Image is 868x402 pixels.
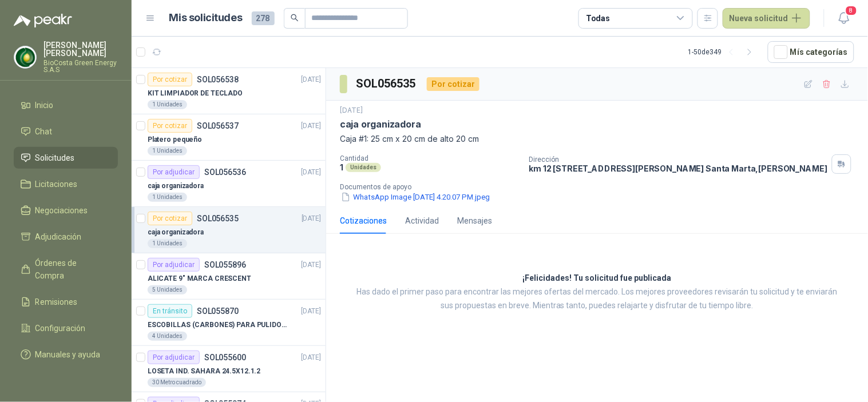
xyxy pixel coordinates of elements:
[340,162,343,172] p: 1
[204,261,246,269] p: SOL055896
[356,75,418,93] h3: SOL056535
[148,119,192,133] div: Por cotizar
[132,207,326,253] a: Por cotizarSOL056535[DATE] caja organizadora1 Unidades
[340,154,520,162] p: Cantidad
[148,304,192,318] div: En tránsito
[302,167,321,178] p: [DATE]
[302,260,321,270] p: [DATE]
[197,307,239,315] p: SOL055870
[35,296,78,308] span: Remisiones
[197,214,239,222] p: SOL056535
[132,68,326,114] a: Por cotizarSOL056538[DATE] KIT LIMPIADOR DE TECLADO1 Unidades
[35,178,78,190] span: Licitaciones
[688,43,759,61] div: 1 - 50 de 349
[197,75,239,83] p: SOL056538
[43,41,118,57] p: [PERSON_NAME] [PERSON_NAME]
[148,239,187,248] div: 1 Unidades
[346,163,381,172] div: Unidades
[14,121,118,142] a: Chat
[43,59,118,73] p: BioCosta Green Energy S.A.S
[834,8,854,29] button: 8
[302,213,321,224] p: [DATE]
[148,378,206,387] div: 30 Metro cuadrado
[340,118,421,130] p: caja organizadora
[197,122,239,130] p: SOL056537
[169,10,243,26] h1: Mis solicitudes
[148,285,187,294] div: 5 Unidades
[148,146,187,156] div: 1 Unidades
[14,291,118,313] a: Remisiones
[302,306,321,317] p: [DATE]
[302,74,321,85] p: [DATE]
[405,214,439,227] div: Actividad
[132,253,326,300] a: Por adjudicarSOL055896[DATE] ALICATE 9" MARCA CRESCENT5 Unidades
[148,258,200,272] div: Por adjudicar
[132,300,326,346] a: En tránsitoSOL055870[DATE] ESCOBILLAS (CARBONES) PARA PULIDORA DEWALT4 Unidades
[14,173,118,195] a: Licitaciones
[723,8,810,29] button: Nueva solicitud
[35,348,101,361] span: Manuales y ayuda
[148,88,243,99] p: KIT LIMPIADOR DE TECLADO
[148,73,192,86] div: Por cotizar
[148,134,202,145] p: Platero pequeño
[204,353,246,361] p: SOL055600
[148,366,260,377] p: LOSETA IND. SAHARA 24.5X12.1.2
[35,322,86,335] span: Configuración
[340,105,363,116] p: [DATE]
[340,214,387,227] div: Cotizaciones
[252,11,275,25] span: 278
[14,46,36,68] img: Company Logo
[768,41,854,63] button: Mís categorías
[14,147,118,169] a: Solicitudes
[132,114,326,161] a: Por cotizarSOL056537[DATE] Platero pequeño1 Unidades
[14,14,72,27] img: Logo peakr
[14,200,118,221] a: Negociaciones
[340,191,491,203] button: WhatsApp Image [DATE] 4.20.07 PM.jpeg
[148,165,200,179] div: Por adjudicar
[340,183,863,191] p: Documentos de apoyo
[35,99,54,112] span: Inicio
[148,212,192,225] div: Por cotizar
[457,214,492,227] div: Mensajes
[148,100,187,109] div: 1 Unidades
[845,5,858,16] span: 8
[148,332,187,341] div: 4 Unidades
[35,152,75,164] span: Solicitudes
[302,352,321,363] p: [DATE]
[148,351,200,364] div: Por adjudicar
[586,12,610,25] div: Todas
[148,181,204,192] p: caja organizadora
[132,161,326,207] a: Por adjudicarSOL056536[DATE] caja organizadora1 Unidades
[35,230,82,243] span: Adjudicación
[529,164,828,173] p: km 12 [STREET_ADDRESS][PERSON_NAME] Santa Marta , [PERSON_NAME]
[35,204,88,217] span: Negociaciones
[35,125,53,138] span: Chat
[35,257,107,282] span: Órdenes de Compra
[340,133,854,145] p: Caja #1: 25 cm x 20 cm de alto 20 cm
[14,94,118,116] a: Inicio
[148,320,290,331] p: ESCOBILLAS (CARBONES) PARA PULIDORA DEWALT
[14,252,118,286] a: Órdenes de Compra
[148,193,187,202] div: 1 Unidades
[204,168,246,176] p: SOL056536
[523,272,672,285] h3: ¡Felicidades! Tu solicitud fue publicada
[529,156,828,164] p: Dirección
[132,346,326,392] a: Por adjudicarSOL055600[DATE] LOSETA IND. SAHARA 24.5X12.1.230 Metro cuadrado
[14,317,118,339] a: Configuración
[291,14,299,22] span: search
[14,226,118,248] a: Adjudicación
[148,273,251,284] p: ALICATE 9" MARCA CRESCENT
[355,285,839,313] p: Has dado el primer paso para encontrar las mejores ofertas del mercado. Los mejores proveedores r...
[427,77,479,91] div: Por cotizar
[14,344,118,365] a: Manuales y ayuda
[148,227,204,238] p: caja organizadora
[302,121,321,132] p: [DATE]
